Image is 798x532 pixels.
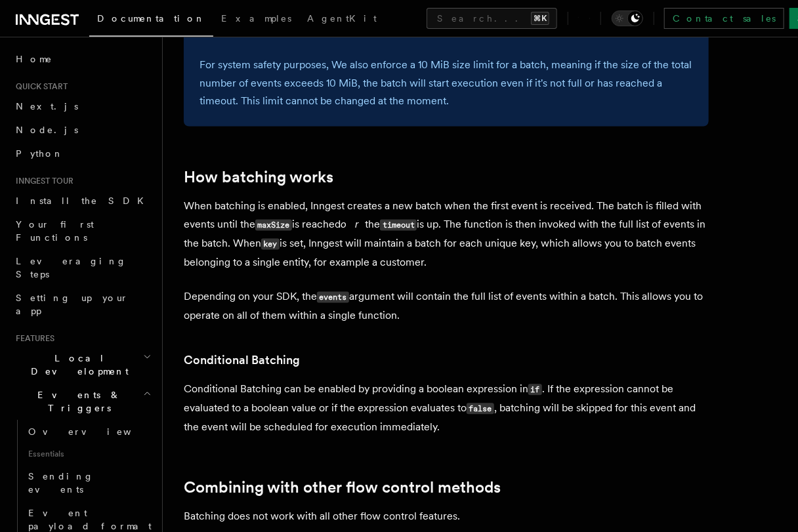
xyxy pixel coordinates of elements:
span: Next.js [16,101,78,112]
button: Events & Triggers [10,383,154,420]
p: Depending on your SDK, the argument will contain the full list of events within a batch. This all... [184,288,709,325]
span: Quick start [10,81,68,92]
button: Toggle dark mode [612,10,643,26]
a: Home [10,47,154,71]
span: Home [16,52,52,66]
span: Leveraging Steps [16,256,127,279]
p: Batching does not work with all other flow control features. [184,508,709,526]
code: false [467,403,494,415]
span: Event payload format [28,508,152,531]
span: Events & Triggers [10,388,143,415]
a: AgentKit [299,4,385,35]
button: Search...⌘K [427,8,557,29]
a: Python [10,142,154,165]
a: Sending events [23,464,154,501]
span: Inngest tour [10,176,73,186]
span: Examples [221,13,291,24]
a: How batching works [184,169,333,187]
a: Setting up your app [10,286,154,323]
code: events [317,292,349,303]
a: Contact sales [664,8,784,29]
a: Install the SDK [10,189,154,213]
a: Next.js [10,94,154,118]
p: When batching is enabled, Inngest creates a new batch when the first event is received. The batch... [184,197,709,272]
span: AgentKit [307,13,377,24]
span: Essentials [23,443,154,464]
button: Local Development [10,346,154,383]
code: key [261,239,280,250]
span: Node.js [16,125,78,135]
a: Node.js [10,118,154,142]
span: Documentation [97,13,205,24]
kbd: ⌘K [531,12,549,25]
a: Overview [23,420,154,443]
a: Examples [213,4,299,35]
a: Combining with other flow control methods [184,479,501,497]
code: if [528,384,542,396]
span: Local Development [10,352,143,378]
code: maxSize [255,220,292,231]
em: or [341,218,365,231]
span: Features [10,333,54,344]
span: Overview [28,426,163,437]
p: Conditional Batching can be enabled by providing a boolean expression in . If the expression cann... [184,380,709,437]
code: timeout [380,220,417,231]
span: Your first Functions [16,219,94,243]
a: Your first Functions [10,213,154,249]
span: Install the SDK [16,195,152,206]
span: Sending events [28,471,94,495]
span: Setting up your app [16,293,129,316]
a: Conditional Batching [184,352,300,370]
a: Leveraging Steps [10,249,154,286]
a: Documentation [89,4,213,37]
span: Python [16,148,64,159]
p: For system safety purposes, We also enforce a 10 MiB size limit for a batch, meaning if the size ... [199,56,693,111]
